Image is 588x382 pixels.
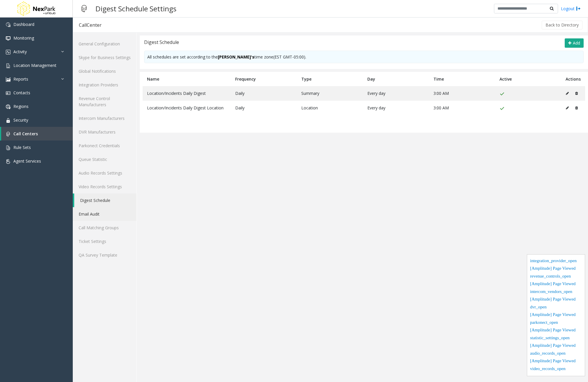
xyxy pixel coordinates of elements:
td: Location/Incidents Daily Digest Location [143,101,231,115]
div: audio_records_open [530,350,582,358]
div: [Amplitude] Page Viewed [530,342,582,350]
a: Intercom Manufacturers [73,111,137,125]
td: 3:00 AM [429,86,495,101]
td: Every day [363,86,429,101]
div: revenue_controls_open [530,273,582,281]
div: integration_provider_open [530,257,582,265]
div: [Amplitude] Page Viewed [530,358,582,365]
span: Reports [13,76,28,82]
td: Daily [231,101,297,115]
div: [Amplitude] Page Viewed [530,265,582,273]
span: Rule Sets [13,145,31,150]
div: [Amplitude] Page Viewed [530,296,582,304]
span: Agent Services [13,158,41,164]
a: Call Matching Groups [73,221,137,234]
a: General Configuration [73,37,137,51]
img: check_green.svg [500,92,504,96]
img: 'icon' [6,50,10,54]
a: Digest Schedule [74,193,137,207]
span: Contacts [13,90,30,95]
a: Email Audit [73,207,137,221]
a: QA Survey Template [73,248,137,262]
a: DVR Manufacturers [73,125,137,139]
td: 3:00 AM [429,101,495,115]
a: Audio Records Settings [73,166,137,180]
span: Add [573,40,580,46]
div: parkonect_open [530,319,582,327]
td: Location [297,101,363,115]
span: Call Centers [13,131,38,136]
img: 'icon' [6,104,10,109]
th: Active [495,72,561,86]
div: dvr_open [530,304,582,312]
a: Revenue Control Manufacturers [73,92,137,111]
span: (EST GMT-05:00). [273,54,306,60]
div: intercom_vendors_open [530,288,582,296]
img: 'icon' [6,22,10,27]
img: 'icon' [6,36,10,41]
th: Name [143,72,231,86]
div: [Amplitude] Page Viewed [530,280,582,288]
img: check_green.svg [500,106,504,111]
button: Add [565,38,584,48]
td: Summary [297,86,363,101]
a: Integration Providers [73,78,137,92]
img: logout [576,6,581,12]
a: Queue Statistic [73,152,137,166]
a: [PERSON_NAME]'s [218,54,254,60]
a: Skype for Business Settings [73,51,137,64]
img: 'icon' [6,145,10,150]
th: Day [363,72,429,86]
span: Monitoring [13,35,34,41]
img: 'icon' [6,91,10,95]
td: Location/Incidents Daily Digest [143,86,231,101]
div: All schedules are set according to the time zone [147,54,306,60]
th: Frequency [231,72,297,86]
a: Parkonect Credentials [73,139,137,152]
span: Location Management [13,63,56,68]
img: pageIcon [79,1,90,16]
a: Global Notifications [73,64,137,78]
div: video_records_open [530,365,582,373]
th: Time [429,72,495,86]
button: Back to Directory [542,21,582,29]
a: Call Centers [1,127,73,141]
img: 'icon' [6,159,10,164]
td: Every day [363,101,429,115]
a: Video Records Settings [73,180,137,193]
div: Digest Schedule [144,38,179,48]
span: Security [13,117,28,123]
div: statistic_settings_open [530,335,582,342]
th: Type [297,72,363,86]
span: Regions [13,104,29,109]
img: 'icon' [6,118,10,123]
img: 'icon' [6,77,10,82]
img: 'icon' [6,132,10,136]
img: 'icon' [6,63,10,68]
span: Dashboard [13,22,34,27]
a: Ticket Settings [73,234,137,248]
a: Logout [561,6,581,12]
h3: Digest Schedule Settings [93,1,179,16]
div: [Amplitude] Page Viewed [530,327,582,335]
th: Actions [561,72,585,86]
div: [Amplitude] Page Viewed [530,311,582,319]
span: Activity [13,49,27,54]
td: Daily [231,86,297,101]
div: CallCenter [79,21,102,29]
